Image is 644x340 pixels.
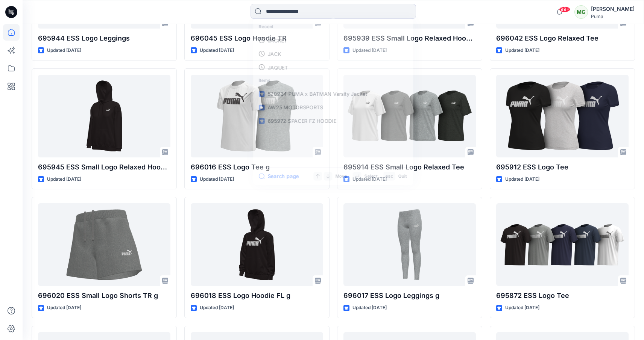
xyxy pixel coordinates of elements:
[38,162,170,172] p: 695945 ESS Small Logo Relaxed Hoodie FT
[267,104,323,110] span: AW25 MOTORSPORTS
[335,172,347,180] p: Move
[254,47,412,60] a: JACK
[254,101,412,114] a: AW25 MOTORSPORTS
[254,87,412,101] a: 520934 PUMA x BATMAN Varsity Jacket
[365,172,378,180] p: Select
[574,5,588,19] div: MG
[591,5,635,14] div: [PERSON_NAME]
[254,20,412,33] p: Recent
[200,175,234,183] p: Updated [DATE]
[191,33,323,44] p: 696045 ESS Logo Hoodie TR
[496,33,629,44] p: 696042 ESS Logo Relaxed Tee
[267,36,287,44] p: JACKET
[191,203,323,286] a: 696018 ESS Logo Hoodie FL g
[38,33,170,44] p: 695944 ESS Logo Leggings
[254,33,412,47] a: JACKET
[47,304,81,312] p: Updated [DATE]
[200,47,234,54] p: Updated [DATE]
[591,14,635,19] div: Puma
[505,304,539,312] p: Updated [DATE]
[191,162,323,172] p: 696016 ESS Logo Tee g
[259,172,299,181] button: Search page
[267,118,336,124] span: 695972 SPACER FZ HOODIE
[343,290,476,301] p: 696017 ESS Logo Leggings g
[254,60,412,74] a: JAQUET
[191,290,323,301] p: 696018 ESS Logo Hoodie FL g
[496,290,629,301] p: 695872 ESS Logo Tee
[267,50,281,57] p: JACK
[267,63,288,71] p: JAQUET
[398,172,407,180] p: Quit
[496,162,629,172] p: 695912 ESS Logo Tee
[559,6,570,12] span: 99+
[352,304,387,312] p: Updated [DATE]
[505,175,539,183] p: Updated [DATE]
[38,203,170,286] a: 696020 ESS Small Logo Shorts TR g
[343,203,476,286] a: 696017 ESS Logo Leggings g
[47,47,81,54] p: Updated [DATE]
[47,175,81,183] p: Updated [DATE]
[505,47,539,54] p: Updated [DATE]
[496,75,629,157] a: 695912 ESS Logo Tee
[38,290,170,301] p: 696020 ESS Small Logo Shorts TR g
[254,114,412,128] a: 695972 SPACER FZ HOODIE
[38,75,170,157] a: 695945 ESS Small Logo Relaxed Hoodie FT
[200,304,234,312] p: Updated [DATE]
[386,172,393,180] p: esc
[267,91,367,97] span: 520934 PUMA x BATMAN Varsity Jacket
[191,75,323,157] a: 696016 ESS Logo Tee g
[496,203,629,286] a: 695872 ESS Logo Tee
[254,74,412,87] p: Items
